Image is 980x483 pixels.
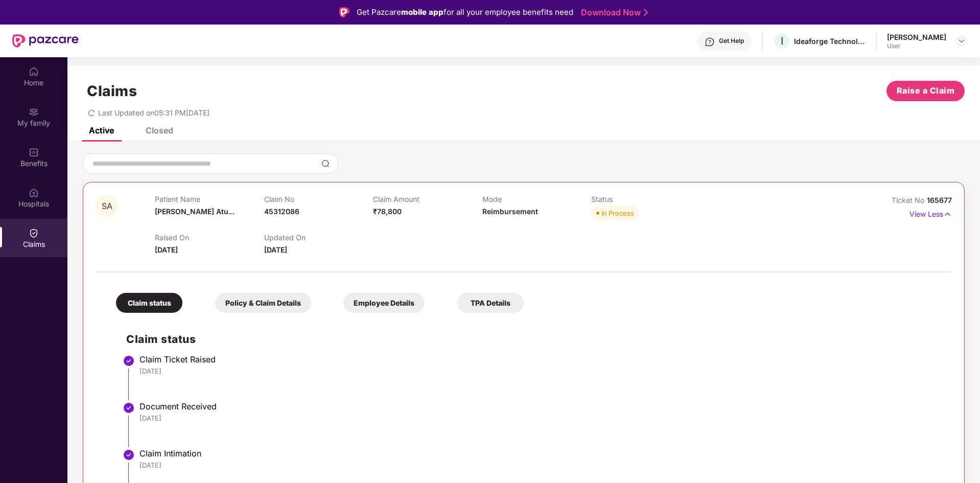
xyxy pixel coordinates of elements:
[482,195,591,203] p: Mode
[123,355,135,367] img: svg+xml;base64,PHN2ZyBpZD0iU3RlcC1Eb25lLTMyeDMyIiB4bWxucz0iaHR0cDovL3d3dy53My5vcmcvMjAwMC9zdmciIH...
[139,366,942,376] div: [DATE]
[927,196,952,204] span: 165677
[102,202,112,211] span: SA
[98,108,209,117] span: Last Updated on 05:31 PM[DATE]
[644,7,648,18] img: Stroke
[29,188,39,198] img: svg+xml;base64,PHN2ZyBpZD0iSG9zcGl0YWxzIiB4bWxucz0iaHR0cDovL3d3dy53My5vcmcvMjAwMC9zdmciIHdpZHRoPS...
[781,35,783,47] span: I
[357,6,573,18] div: Get Pazcare for all your employee benefits need
[601,208,634,218] div: In Process
[116,293,182,313] div: Claim status
[591,195,700,203] p: Status
[29,107,39,117] img: svg+xml;base64,PHN2ZyB3aWR0aD0iMjAiIGhlaWdodD0iMjAiIHZpZXdCb3g9IjAgMCAyMCAyMCIgZmlsbD0ibm9uZSIgeG...
[339,7,349,17] img: Logo
[719,37,744,45] div: Get Help
[155,233,264,242] p: Raised On
[29,66,39,77] img: svg+xml;base64,PHN2ZyBpZD0iSG9tZSIgeG1sbnM9Imh0dHA6Ly93d3cudzMub3JnLzIwMDAvc3ZnIiB3aWR0aD0iMjAiIG...
[482,207,538,216] span: Reimbursement
[139,354,942,364] div: Claim Ticket Raised
[126,331,942,348] h2: Claim status
[123,402,135,414] img: svg+xml;base64,PHN2ZyBpZD0iU3RlcC1Eb25lLTMyeDMyIiB4bWxucz0iaHR0cDovL3d3dy53My5vcmcvMjAwMC9zdmciIH...
[139,413,942,423] div: [DATE]
[943,209,952,220] img: svg+xml;base64,PHN2ZyB4bWxucz0iaHR0cDovL3d3dy53My5vcmcvMjAwMC9zdmciIHdpZHRoPSIxNyIgaGVpZ2h0PSIxNy...
[139,448,942,458] div: Claim Intimation
[123,449,135,461] img: svg+xml;base64,PHN2ZyBpZD0iU3RlcC1Eb25lLTMyeDMyIiB4bWxucz0iaHR0cDovL3d3dy53My5vcmcvMjAwMC9zdmciIH...
[88,108,95,117] span: redo
[139,401,942,411] div: Document Received
[264,207,299,216] span: 45312086
[909,206,952,220] p: View Less
[155,245,178,254] span: [DATE]
[887,42,946,50] div: User
[457,293,524,313] div: TPA Details
[897,84,955,97] span: Raise a Claim
[139,461,942,470] div: [DATE]
[958,37,966,45] img: svg+xml;base64,PHN2ZyBpZD0iRHJvcGRvd24tMzJ4MzIiIHhtbG5zPSJodHRwOi8vd3d3LnczLm9yZy8yMDAwL3N2ZyIgd2...
[886,81,965,101] button: Raise a Claim
[146,125,173,135] div: Closed
[343,293,425,313] div: Employee Details
[29,147,39,157] img: svg+xml;base64,PHN2ZyBpZD0iQmVuZWZpdHMiIHhtbG5zPSJodHRwOi8vd3d3LnczLm9yZy8yMDAwL3N2ZyIgd2lkdGg9Ij...
[264,195,373,203] p: Claim No
[155,207,235,216] span: [PERSON_NAME] Atu...
[89,125,114,135] div: Active
[155,195,264,203] p: Patient Name
[321,159,330,168] img: svg+xml;base64,PHN2ZyBpZD0iU2VhcmNoLTMyeDMyIiB4bWxucz0iaHR0cDovL3d3dy53My5vcmcvMjAwMC9zdmciIHdpZH...
[887,32,946,42] div: [PERSON_NAME]
[581,7,645,18] a: Download Now
[373,207,402,216] span: ₹78,800
[215,293,311,313] div: Policy & Claim Details
[794,36,866,46] div: Ideaforge Technology Ltd
[892,196,927,204] span: Ticket No
[705,37,715,47] img: svg+xml;base64,PHN2ZyBpZD0iSGVscC0zMngzMiIgeG1sbnM9Imh0dHA6Ly93d3cudzMub3JnLzIwMDAvc3ZnIiB3aWR0aD...
[87,82,137,100] h1: Claims
[12,34,79,48] img: New Pazcare Logo
[401,7,444,17] strong: mobile app
[264,245,287,254] span: [DATE]
[29,228,39,238] img: svg+xml;base64,PHN2ZyBpZD0iQ2xhaW0iIHhtbG5zPSJodHRwOi8vd3d3LnczLm9yZy8yMDAwL3N2ZyIgd2lkdGg9IjIwIi...
[264,233,373,242] p: Updated On
[373,195,482,203] p: Claim Amount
